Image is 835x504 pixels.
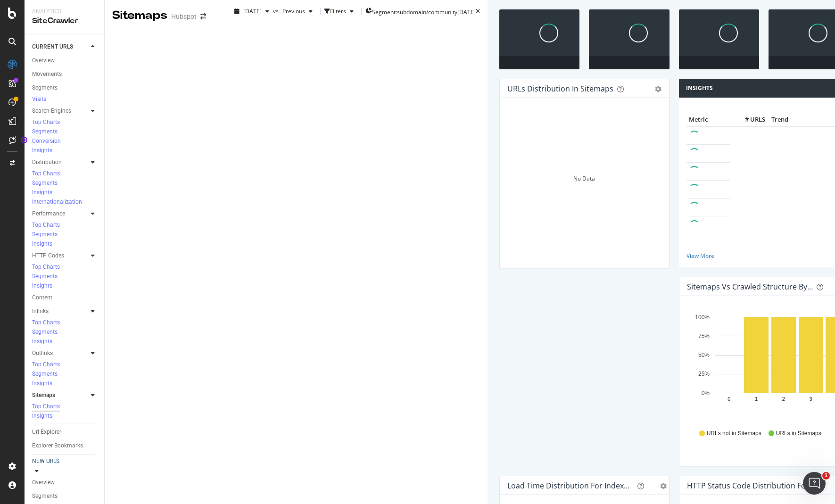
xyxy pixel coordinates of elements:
div: Distribution [32,157,62,167]
div: Insights [32,147,52,155]
th: Trend [768,113,792,127]
div: Top Charts [32,263,60,271]
span: Segment: subdomain/community [372,8,457,16]
a: Insights [32,146,98,156]
a: HTTP Codes [32,251,88,261]
a: Top Charts [32,402,98,412]
div: SiteCrawler [32,16,97,26]
a: Segments [32,491,98,501]
div: Segments [32,128,58,136]
h4: Insights [686,83,713,93]
span: URLs not in Sitemaps [707,430,761,438]
div: arrow-right-arrow-left [200,13,206,20]
div: Segments [32,231,58,239]
text: 0 [728,396,730,402]
span: 1 [822,472,830,479]
a: Insights [32,281,98,291]
a: Inlinks [32,306,88,316]
div: Insights [32,189,52,197]
div: Explorer Bookmarks [32,441,83,451]
div: Insights [32,412,52,420]
div: Inlinks [32,306,49,316]
div: Insights [32,240,52,248]
a: Segments [32,230,98,240]
div: Top Charts [32,118,60,126]
div: Tooltip anchor [20,136,28,144]
a: CURRENT URLS [32,42,88,52]
div: Segments [32,328,58,336]
div: Top Charts [32,361,60,369]
button: Segment:subdomain/community[DATE] [365,4,476,19]
div: Insights [32,338,52,346]
div: Content [32,293,52,303]
div: Sitemaps vs Crawled Structure by Depth [687,282,813,291]
span: vs [273,7,279,15]
div: Url Explorer [32,427,61,437]
a: Sitemaps [32,390,88,400]
div: Search Engines [32,106,71,116]
div: Conversion [32,137,61,145]
text: 50% [698,352,709,358]
div: HTTP Status Code Distribution For URLs in Sitemaps [687,481,813,490]
div: Top Charts [32,221,60,229]
div: NEW URLS [32,457,59,465]
text: 0% [701,390,710,397]
div: gear [655,86,661,92]
div: Internationalization [32,198,82,206]
a: Top Charts [32,221,98,230]
a: Outlinks [32,348,88,358]
a: Performance [32,209,88,219]
a: Insights [32,240,98,249]
div: Sitemaps [112,8,167,24]
div: No Data [573,174,595,182]
div: Overview [32,56,55,66]
text: 25% [698,371,709,377]
a: Internationalization [32,198,98,207]
th: Metric [686,113,730,127]
div: Analytics [32,8,97,16]
a: Segments [32,370,98,379]
a: NEW URLS [32,457,98,466]
button: [DATE] [231,4,273,19]
div: Top Charts [32,403,60,411]
a: Segments [32,179,98,188]
text: 2 [782,396,785,402]
iframe: Intercom live chat [803,472,826,495]
a: Insights [32,379,98,388]
a: Insights [32,188,98,198]
th: # URLS [730,113,768,127]
div: Filters [330,7,346,15]
a: Conversion [32,137,98,146]
a: Distribution [32,157,88,167]
a: Segments [32,127,98,137]
a: Top Charts [32,169,98,179]
a: Segments [32,272,98,281]
a: Top Charts [32,263,98,272]
div: Segments [32,179,58,187]
text: 1 [755,396,758,402]
button: Previous [279,4,316,19]
a: Top Charts [32,118,98,127]
a: Search Engines [32,106,88,116]
div: HTTP Codes [32,251,64,261]
div: Segments [32,83,58,93]
div: Overview [32,478,55,487]
div: Sitemaps [32,390,55,400]
div: CURRENT URLS [32,42,73,52]
div: Hubspot [171,12,197,21]
button: Filters [324,4,357,19]
div: Top Charts [32,170,60,178]
div: Performance [32,209,65,219]
a: Content [32,293,98,303]
text: 75% [698,333,709,339]
a: Overview [32,56,98,66]
a: Url Explorer [32,427,98,437]
span: 2025 Oct. 7th [243,7,262,15]
div: Visits [32,95,46,103]
a: Top Charts [32,318,98,328]
div: Movements [32,69,62,79]
a: Top Charts [32,360,98,370]
div: gear [660,483,667,489]
text: 100% [695,314,710,321]
a: Insights [32,337,98,347]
